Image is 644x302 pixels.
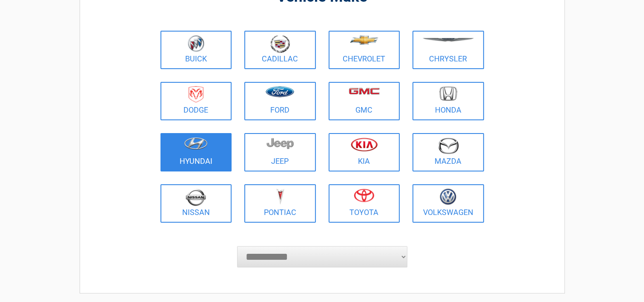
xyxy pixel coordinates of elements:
a: Kia [329,133,400,171]
img: chrysler [422,38,474,42]
a: Chrysler [412,31,484,69]
a: Buick [160,31,232,69]
a: Dodge [160,82,232,120]
img: mazda [438,137,459,154]
img: cadillac [270,35,290,53]
img: pontiac [276,189,284,205]
img: volkswagen [440,189,456,205]
a: Ford [244,82,316,120]
a: Hyundai [160,133,232,171]
a: Pontiac [244,184,316,223]
img: honda [439,86,457,101]
a: GMC [329,82,400,120]
img: ford [266,86,294,97]
a: Nissan [160,184,232,223]
a: Honda [412,82,484,120]
img: kia [351,137,378,151]
img: dodge [189,86,203,103]
img: chevrolet [350,35,378,45]
a: Chevrolet [329,31,400,69]
img: jeep [266,137,294,149]
a: Volkswagen [412,184,484,223]
img: nissan [186,189,206,206]
a: Mazda [412,133,484,171]
a: Cadillac [244,31,316,69]
img: buick [188,35,204,52]
img: toyota [354,189,374,202]
a: Toyota [329,184,400,223]
img: hyundai [184,137,208,150]
a: Jeep [244,133,316,171]
img: gmc [349,87,380,95]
